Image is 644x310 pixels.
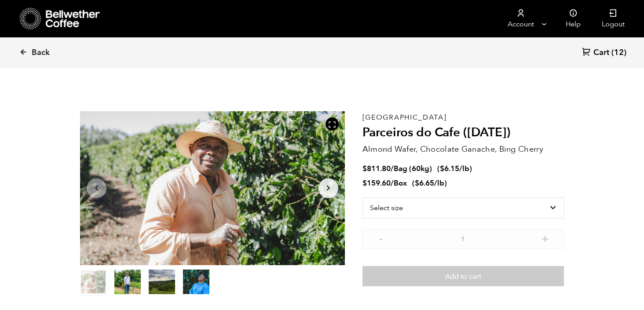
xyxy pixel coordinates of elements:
[394,178,407,188] span: Box
[362,266,564,286] button: Add to cart
[440,164,459,174] bdi: 6.15
[362,178,367,188] span: $
[362,164,367,174] span: $
[362,178,391,188] bdi: 159.60
[593,47,609,58] span: Cart
[32,47,50,58] span: Back
[440,164,444,174] span: $
[540,233,551,242] button: +
[362,125,564,140] h2: Parceiros do Cafe ([DATE])
[394,164,432,174] span: Bag (60kg)
[434,178,444,188] span: /lb
[391,164,394,174] span: /
[459,164,469,174] span: /lb
[415,178,419,188] span: $
[376,233,387,242] button: -
[362,143,564,155] p: Almond Wafer, Chocolate Ganache, Bing Cherry
[362,164,391,174] bdi: 811.80
[391,178,394,188] span: /
[437,164,472,174] span: ( )
[412,178,447,188] span: ( )
[415,178,434,188] bdi: 6.65
[582,47,626,59] a: Cart (12)
[611,47,626,58] span: (12)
